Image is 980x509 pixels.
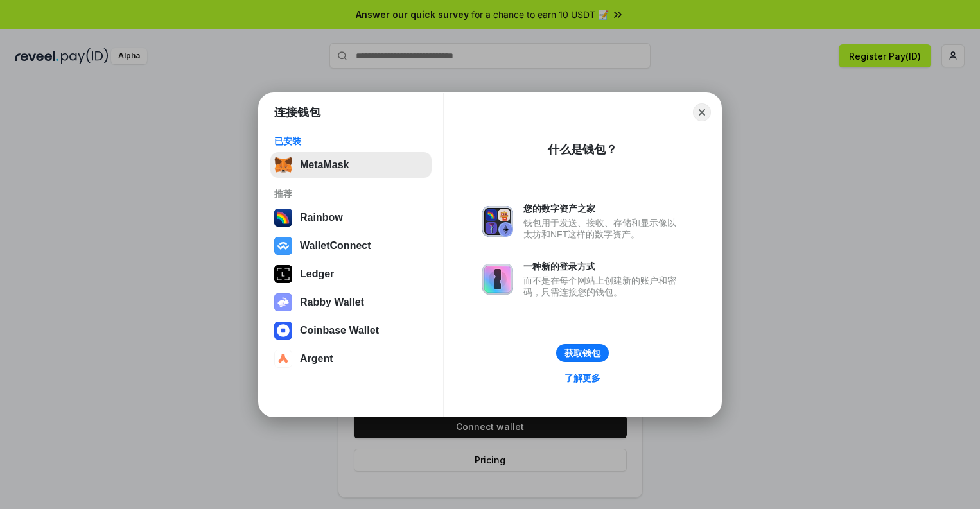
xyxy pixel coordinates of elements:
div: 已安装 [274,135,428,147]
div: Ledger [300,268,334,280]
button: Rainbow [270,205,432,230]
img: svg+xml,%3Csvg%20xmlns%3D%22http%3A%2F%2Fwww.w3.org%2F2000%2Fsvg%22%20width%3D%2228%22%20height%3... [274,265,292,283]
div: Coinbase Wallet [300,325,379,336]
div: 您的数字资产之家 [523,203,683,214]
h1: 连接钱包 [274,105,320,120]
a: 了解更多 [557,370,608,386]
img: svg+xml,%3Csvg%20width%3D%2228%22%20height%3D%2228%22%20viewBox%3D%220%200%2028%2028%22%20fill%3D... [274,237,292,255]
img: svg+xml,%3Csvg%20width%3D%2228%22%20height%3D%2228%22%20viewBox%3D%220%200%2028%2028%22%20fill%3D... [274,322,292,340]
button: WalletConnect [270,233,432,259]
div: 一种新的登录方式 [523,261,683,272]
img: svg+xml,%3Csvg%20xmlns%3D%22http%3A%2F%2Fwww.w3.org%2F2000%2Fsvg%22%20fill%3D%22none%22%20viewBox... [482,264,513,295]
button: Close [693,103,711,121]
img: svg+xml,%3Csvg%20xmlns%3D%22http%3A%2F%2Fwww.w3.org%2F2000%2Fsvg%22%20fill%3D%22none%22%20viewBox... [274,293,292,311]
img: svg+xml,%3Csvg%20xmlns%3D%22http%3A%2F%2Fwww.w3.org%2F2000%2Fsvg%22%20fill%3D%22none%22%20viewBox... [482,206,513,237]
div: 推荐 [274,188,428,200]
button: Coinbase Wallet [270,318,432,343]
button: Rabby Wallet [270,289,432,315]
img: svg+xml,%3Csvg%20width%3D%2228%22%20height%3D%2228%22%20viewBox%3D%220%200%2028%2028%22%20fill%3D... [274,350,292,368]
div: 而不是在每个网站上创建新的账户和密码，只需连接您的钱包。 [523,275,683,298]
div: Argent [300,353,333,365]
div: 钱包用于发送、接收、存储和显示像以太坊和NFT这样的数字资产。 [523,217,683,240]
button: Ledger [270,261,432,287]
img: svg+xml,%3Csvg%20width%3D%22120%22%20height%3D%22120%22%20viewBox%3D%220%200%20120%20120%22%20fil... [274,209,292,227]
div: Rainbow [300,212,343,223]
img: svg+xml,%3Csvg%20fill%3D%22none%22%20height%3D%2233%22%20viewBox%3D%220%200%2035%2033%22%20width%... [274,156,292,174]
div: WalletConnect [300,240,371,252]
div: 获取钱包 [564,347,600,359]
button: Argent [270,346,432,372]
div: 了解更多 [564,372,600,384]
button: MetaMask [270,152,432,178]
div: 什么是钱包？ [548,142,617,157]
div: Rabby Wallet [300,297,364,308]
div: MetaMask [300,159,349,171]
button: 获取钱包 [556,344,609,362]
